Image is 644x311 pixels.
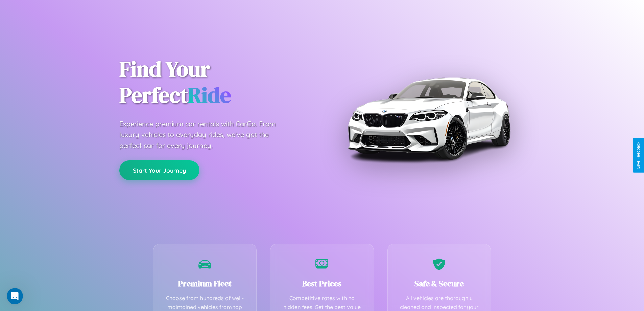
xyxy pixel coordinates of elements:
h1: Find Your Perfect [119,56,312,108]
iframe: Intercom live chat [7,288,23,304]
img: Premium BMW car rental vehicle [344,34,513,203]
span: Ride [188,80,231,110]
h3: Best Prices [281,278,363,289]
div: Give Feedback [636,142,641,169]
h3: Premium Fleet [164,278,246,289]
p: Experience premium car rentals with CarGo. From luxury vehicles to everyday rides, we've got the ... [119,118,288,151]
button: Start Your Journey [119,160,199,180]
h3: Safe & Secure [398,278,481,289]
